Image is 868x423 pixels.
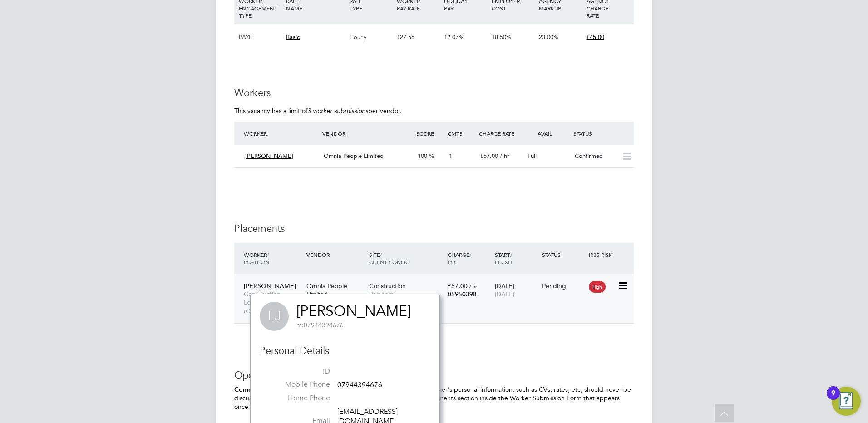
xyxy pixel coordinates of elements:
div: Worker [242,125,320,142]
span: Omnia People Limited [324,152,384,160]
span: 100 [418,152,427,160]
span: 07944394676 [296,321,344,329]
span: 12.07% [444,33,464,41]
div: Omnia People Limited [304,277,367,303]
span: / hr [500,152,509,160]
span: Rainham [369,290,443,298]
span: / PO [448,251,471,266]
label: Home Phone [266,393,330,403]
div: [DATE] [493,277,540,303]
span: m: [296,321,304,329]
div: PAYE [237,24,284,50]
span: 05950398 [448,290,477,298]
span: [PERSON_NAME] [245,152,293,160]
span: £57.00 [480,152,498,160]
span: / Position [244,251,269,266]
a: [PERSON_NAME] [296,302,411,320]
div: Status [540,246,587,263]
span: [DATE] [495,290,514,298]
div: Pending [542,282,585,290]
div: Score [414,125,445,142]
span: / Client Config [369,251,409,266]
span: Full [528,152,537,160]
div: Site [367,246,445,270]
button: Open Resource Center, 9 new notifications [832,387,861,416]
span: Construction Lecturer Carpentry (Outer) [244,290,302,315]
p: This vacancy has a limit of per vendor. [234,107,634,115]
span: / Finish [495,251,512,266]
span: 18.50% [492,33,511,41]
div: £27.55 [395,24,442,50]
div: Avail [524,125,571,142]
div: 9 [831,393,835,405]
span: £45.00 [587,33,604,41]
div: Status [571,125,634,142]
h3: Placements [234,222,634,236]
p: Worker's personal information, such as CVs, rates, etc, should never be discussed in this section... [234,385,634,411]
div: Vendor [320,125,414,142]
span: / hr [469,283,477,290]
div: Vendor [304,246,367,263]
span: Construction [369,282,406,290]
div: Confirmed [571,149,618,164]
a: [PERSON_NAME]Construction Lecturer Carpentry (Outer)Omnia People LimitedConstructionRainham£57.00... [242,277,634,285]
div: Hourly [347,24,395,50]
div: Start [493,246,540,270]
div: Worker [242,246,304,270]
h3: Operational Instructions & Comments [234,369,634,382]
span: [PERSON_NAME] [244,282,296,290]
span: High [589,281,606,293]
span: 07944394676 [337,380,382,389]
h3: Personal Details [260,344,430,358]
div: Charge [445,246,493,270]
b: Comments on this page are visible to all Vendors in the Vacancy. [234,386,427,393]
label: Mobile Phone [266,380,330,389]
em: 3 worker submissions [307,107,368,115]
span: 23.00% [539,33,558,41]
span: 1 [449,152,452,160]
div: IR35 Risk [587,246,618,263]
label: ID [266,367,330,376]
h3: Workers [234,87,634,100]
span: Basic [286,33,300,41]
span: LJ [260,302,289,331]
span: £57.00 [448,282,468,290]
div: Charge Rate [477,125,524,142]
div: Cmts [445,125,477,142]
